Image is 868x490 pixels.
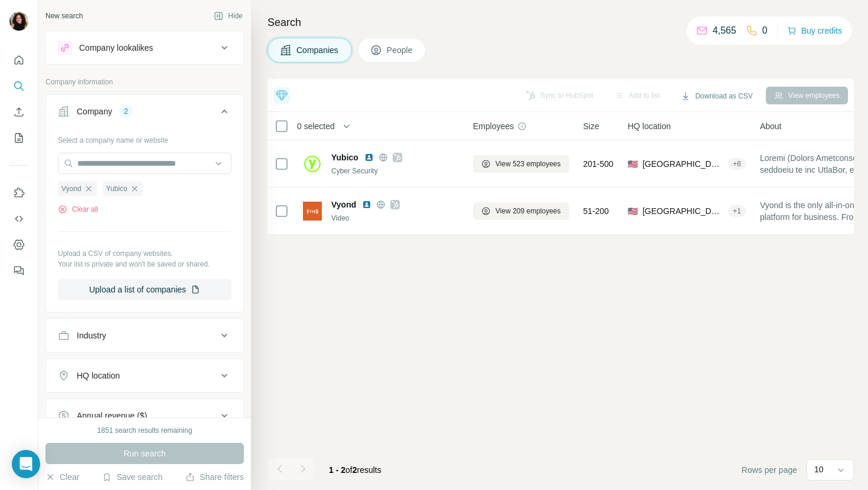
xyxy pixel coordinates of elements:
[329,465,381,475] span: results
[9,182,28,203] button: Use Surfe on LinkedIn
[642,158,723,170] span: [GEOGRAPHIC_DATA], [US_STATE]
[46,34,243,62] button: Company lookalikes
[9,12,28,31] img: Avatar
[673,87,761,105] button: Download as CSV
[77,410,147,422] div: Annual revenue ($)
[9,75,28,97] button: Search
[473,120,514,132] span: Employees
[9,234,28,255] button: Dashboard
[45,77,244,87] p: Company information
[9,101,28,123] button: Enrich CSV
[77,370,120,382] div: HQ location
[46,97,243,130] button: Company2
[329,465,345,475] span: 1 - 2
[46,402,243,430] button: Annual revenue ($)
[583,205,609,217] span: 51-200
[79,42,153,54] div: Company lookalikes
[387,44,414,56] span: People
[102,471,162,483] button: Save search
[495,206,561,216] span: View 209 employees
[61,183,81,194] span: Vyond
[628,120,671,132] span: HQ location
[364,153,374,162] img: LinkedIn logo
[185,471,244,483] button: Share filters
[628,205,638,217] span: 🇺🇸
[628,158,638,170] span: 🇺🇸
[46,361,243,390] button: HQ location
[9,127,28,149] button: My lists
[267,14,854,31] h4: Search
[97,425,192,436] div: 1851 search results remaining
[119,106,133,117] div: 2
[331,213,459,223] div: Video
[787,22,842,39] button: Buy credits
[9,208,28,229] button: Use Surfe API
[331,166,459,176] div: Cyber Security
[762,24,768,38] p: 0
[495,159,561,169] span: View 523 employees
[583,120,599,132] span: Size
[331,152,358,163] span: Yubico
[12,450,40,478] div: Open Intercom Messenger
[742,464,797,476] span: Rows per page
[303,154,322,173] img: Logo of Yubico
[583,158,614,170] span: 201-500
[473,155,569,173] button: View 523 employees
[713,24,736,38] p: 4,565
[362,200,371,209] img: LinkedIn logo
[9,50,28,71] button: Quick start
[353,465,357,475] span: 2
[297,120,335,132] span: 0 selected
[814,463,824,475] p: 10
[45,11,83,21] div: New search
[728,159,746,169] div: + 6
[760,120,782,132] span: About
[58,248,231,259] p: Upload a CSV of company websites.
[77,330,106,341] div: Industry
[58,279,231,300] button: Upload a list of companies
[642,205,723,217] span: [GEOGRAPHIC_DATA], [US_STATE]
[331,199,356,211] span: Vyond
[296,44,340,56] span: Companies
[473,202,569,220] button: View 209 employees
[9,260,28,281] button: Feedback
[106,183,128,194] span: Yubico
[205,7,251,25] button: Hide
[345,465,353,475] span: of
[58,204,98,215] button: Clear all
[58,130,231,146] div: Select a company name or website
[58,259,231,269] p: Your list is private and won't be saved or shared.
[45,471,79,483] button: Clear
[728,206,746,216] div: + 1
[303,202,322,221] img: Logo of Vyond
[46,321,243,350] button: Industry
[77,106,112,117] div: Company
